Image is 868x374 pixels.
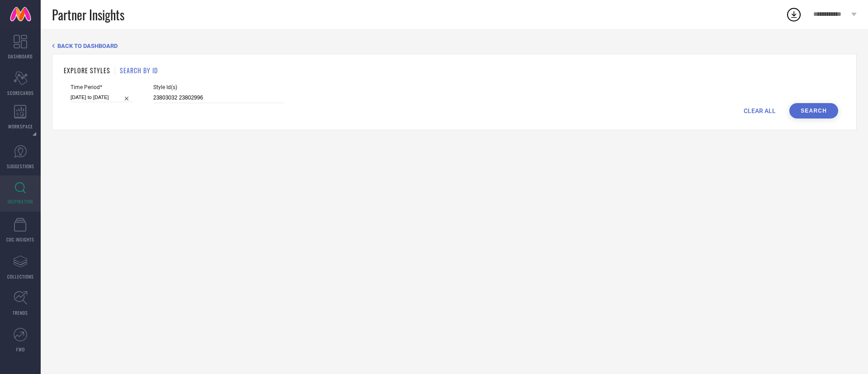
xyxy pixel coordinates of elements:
span: CDC INSIGHTS [6,236,34,243]
span: Partner Insights [52,5,124,24]
span: DASHBOARD [8,53,33,60]
span: BACK TO DASHBOARD [57,43,118,49]
span: FWD [16,346,25,353]
span: WORKSPACE [8,123,33,130]
h1: EXPLORE STYLES [64,66,110,75]
span: SUGGESTIONS [7,163,34,170]
button: Search [789,103,838,118]
span: INSPIRATION [8,198,33,205]
span: TRENDS [13,309,28,316]
span: Time Period* [71,84,133,90]
input: Select time period [71,93,133,102]
h1: SEARCH BY ID [120,66,158,75]
div: Open download list [786,6,802,23]
span: CLEAR ALL [744,107,776,114]
span: SCORECARDS [7,90,34,96]
span: Style Id(s) [153,84,284,90]
input: Enter comma separated style ids e.g. 12345, 67890 [153,93,284,103]
div: Back TO Dashboard [52,43,857,49]
span: COLLECTIONS [7,273,34,280]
